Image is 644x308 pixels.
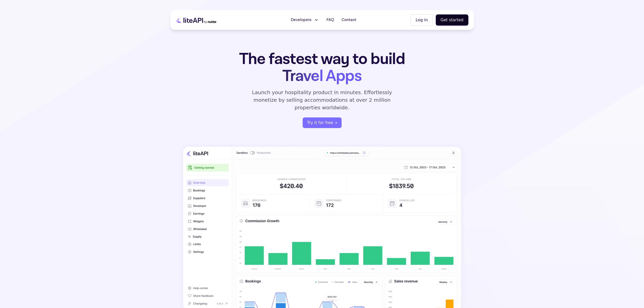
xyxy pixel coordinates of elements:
a: FAQ [323,15,337,25]
a: Contact [339,15,359,25]
span: Developers [291,17,311,23]
button: Developers [288,15,322,25]
button: Log in [411,14,432,26]
a: register [303,117,342,128]
span: FAQ [326,17,334,23]
button: Get started [436,14,468,26]
span: Contact [342,17,356,23]
h1: The fastest way to build [223,51,421,85]
button: Try it for free [303,117,342,128]
span: Travel Apps [282,66,362,87]
p: Launch your hospitality product in minutes. Effortlessly monetize by selling accommodations at ov... [246,89,398,111]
